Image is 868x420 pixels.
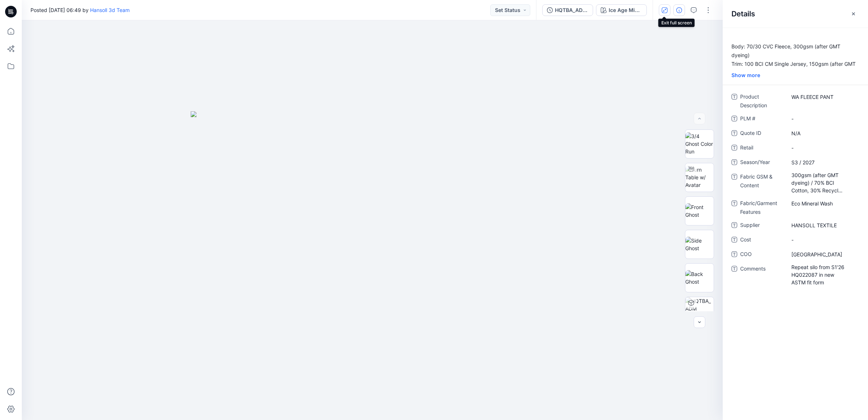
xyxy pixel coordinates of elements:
[791,263,855,286] span: Repeat silo from S1'26 HQ022087 in new ASTM fit form
[596,4,647,16] button: Ice Age Mineral Wash
[685,166,714,189] img: Turn Table w/ Avatar
[740,158,784,168] span: Season/Year
[791,236,855,244] span: -
[740,221,784,231] span: Supplier
[791,221,855,229] span: HANSOLL TEXTILE
[31,6,130,14] span: Posted [DATE] 06:49 by
[740,114,784,124] span: PLM #
[791,115,855,123] span: -
[791,129,855,137] span: N/A
[740,92,784,110] span: Product Description
[723,71,868,79] div: Show more
[609,6,642,14] div: Ice Age Mineral Wash
[740,143,784,153] span: Retail
[723,42,868,68] p: Body: 70/30 CVC Fleece, 300gsm (after GMT dyeing) Trim: 100 BCI CM Single Jersey, 150gsm (after G...
[740,129,784,139] span: Quote ID
[740,264,784,287] span: Comments
[685,203,714,219] img: Front Ghost
[791,200,855,207] span: Eco Mineral Wash
[685,270,714,285] img: Back Ghost
[791,171,855,194] span: 300gsm (after GMT dyeing) / 70% BCI Cotton, 30% Recycled Polyester
[791,144,855,152] span: -
[740,172,784,195] span: Fabric GSM & Content
[685,132,714,155] img: 3/4 Ghost Color Run
[740,235,784,245] span: Cost
[740,199,784,216] span: Fabric/Garment Features
[555,6,588,14] div: HQTBA_ADM FC_WA FLEECE PANT
[90,7,130,13] a: Hansoll 3d Team
[791,251,855,258] span: Vietnam
[791,159,855,166] span: S3 / 2027
[673,4,685,16] button: Details
[731,9,755,18] h2: Details
[542,4,593,16] button: HQTBA_ADM FC_WA FLEECE PANT
[685,297,714,325] img: HQTBA_ADM FC_WA FLEECE PANT Ice Age Mineral Wash
[791,93,855,101] span: WA FLEECE PANT
[685,237,714,252] img: Side Ghost
[740,250,784,260] span: COO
